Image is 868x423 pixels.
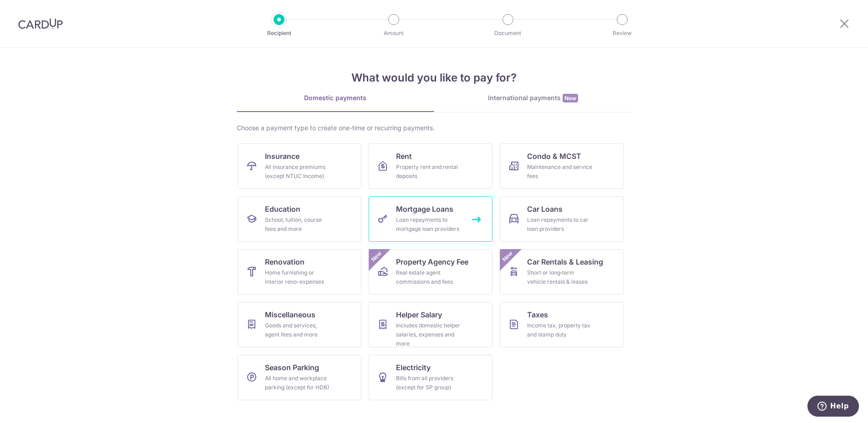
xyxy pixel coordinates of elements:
[527,204,563,214] span: Car Loans
[807,396,859,418] iframe: Opens a widget where you can find more information
[396,163,462,181] div: Property rent and rental deposits
[396,151,412,162] span: Rent
[527,163,593,181] div: Maintenance and service fees
[527,268,593,286] div: Short or long‑term vehicle rentals & leases
[396,256,468,267] span: Property Agency Fee
[563,94,578,102] span: New
[396,374,462,392] div: Bills from all providers (except for SP group)
[369,249,492,295] a: Property Agency FeeReal estate agent commissions and feesNew
[396,204,453,214] span: Mortgage Loans
[237,93,434,102] div: Domestic payments
[237,123,632,133] div: Choose a payment type to create one-time or recurring payments.
[500,302,624,347] a: TaxesIncome tax, property tax and stamp duty
[265,268,330,286] div: Home furnishing or interior reno-expenses
[265,374,330,392] div: All home and workplace parking (except for HDB)
[527,309,548,320] span: Taxes
[265,256,305,267] span: Renovation
[238,143,361,189] a: InsuranceAll insurance premiums (except NTUC Income)
[527,256,603,267] span: Car Rentals & Leasing
[369,196,492,242] a: Mortgage LoansLoan repayments to mortgage loan providers
[238,355,361,400] a: Season ParkingAll home and workplace parking (except for HDB)
[265,204,300,214] span: Education
[396,321,462,348] div: Includes domestic helper salaries, expenses and more
[238,302,361,347] a: MiscellaneousGoods and services, agent fees and more
[527,151,581,162] span: Condo & MCST
[237,70,632,86] h4: What would you like to pay for?
[23,6,42,15] span: Help
[500,249,624,295] a: Car Rentals & LeasingShort or long‑term vehicle rentals & leasesNew
[265,151,299,162] span: Insurance
[589,29,656,38] p: Review
[238,196,361,242] a: EducationSchool, tuition, course fees and more
[396,268,462,286] div: Real estate agent commissions and fees
[396,309,442,320] span: Helper Salary
[396,215,462,234] div: Loan repayments to mortgage loan providers
[265,309,315,320] span: Miscellaneous
[527,321,593,339] div: Income tax, property tax and stamp duty
[527,215,593,234] div: Loan repayments to car loan providers
[18,18,63,29] img: CardUp
[500,143,624,189] a: Condo & MCSTMaintenance and service fees
[265,362,319,373] span: Season Parking
[434,93,632,103] div: International payments
[500,196,624,242] a: Car LoansLoan repayments to car loan providers
[396,362,431,373] span: Electricity
[369,143,492,189] a: RentProperty rent and rental deposits
[500,249,515,264] span: New
[245,29,313,38] p: Recipient
[369,302,492,347] a: Helper SalaryIncludes domestic helper salaries, expenses and more
[369,249,384,264] span: New
[360,29,427,38] p: Amount
[265,163,330,181] div: All insurance premiums (except NTUC Income)
[265,321,330,339] div: Goods and services, agent fees and more
[474,29,542,38] p: Document
[238,249,361,295] a: RenovationHome furnishing or interior reno-expenses
[265,215,330,234] div: School, tuition, course fees and more
[369,355,492,400] a: ElectricityBills from all providers (except for SP group)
